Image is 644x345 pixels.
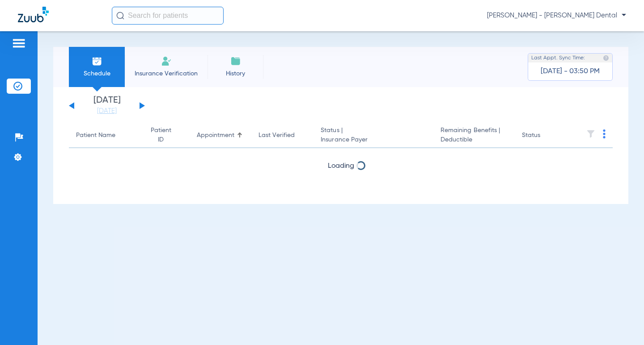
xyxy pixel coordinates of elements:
div: Last Verified [258,131,307,140]
span: Schedule [76,69,118,78]
span: Insurance Payer [321,135,426,145]
span: Deductible [441,135,508,145]
div: Appointment [197,131,244,140]
img: group-dot-blue.svg [603,129,606,138]
span: [PERSON_NAME] - [PERSON_NAME] Dental [487,11,626,20]
th: Status | [314,123,433,148]
span: [DATE] - 03:50 PM [541,67,600,76]
iframe: Chat Widget [599,302,644,345]
span: Last Appt. Sync Time: [531,54,585,62]
div: Patient ID [147,126,182,145]
div: Patient ID [147,126,174,145]
div: Appointment [197,131,234,140]
input: Search for patients [112,7,224,25]
span: History [214,69,257,78]
div: Last Verified [258,131,295,140]
img: History [230,56,241,67]
img: filter.svg [586,129,595,138]
th: Remaining Benefits | [433,123,515,148]
span: Loading [328,162,354,170]
div: Patient Name [76,131,133,140]
span: Insurance Verification [131,69,201,78]
img: Manual Insurance Verification [161,56,172,67]
img: last sync help info [603,55,609,61]
a: [DATE] [80,107,134,116]
th: Status [515,123,575,148]
li: [DATE] [80,96,134,116]
img: Zuub Logo [18,7,49,22]
img: Schedule [92,56,102,67]
div: Patient Name [76,131,115,140]
img: hamburger-icon [12,38,26,49]
img: Search Icon [116,12,124,20]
